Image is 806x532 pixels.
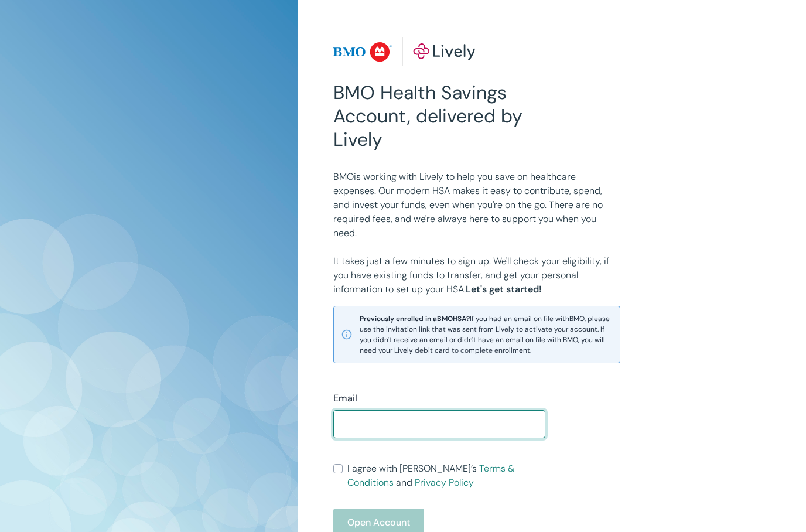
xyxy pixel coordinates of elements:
span: If you had an email on file with BMO , please use the invitation link that was sent from Lively t... [360,313,613,356]
span: I agree with [PERSON_NAME]’s and [347,462,545,490]
strong: Let's get started! [466,283,542,295]
img: Lively [333,37,475,67]
a: Privacy Policy [415,476,474,489]
p: It takes just a few minutes to sign up. We'll check your eligibility, if you have existing funds ... [333,254,620,296]
label: Email [333,391,357,405]
strong: Previously enrolled in a BMO HSA? [360,314,470,323]
p: BMO is working with Lively to help you save on healthcare expenses. Our modern HSA makes it easy ... [333,170,620,240]
h2: BMO Health Savings Account, delivered by Lively [333,81,545,151]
